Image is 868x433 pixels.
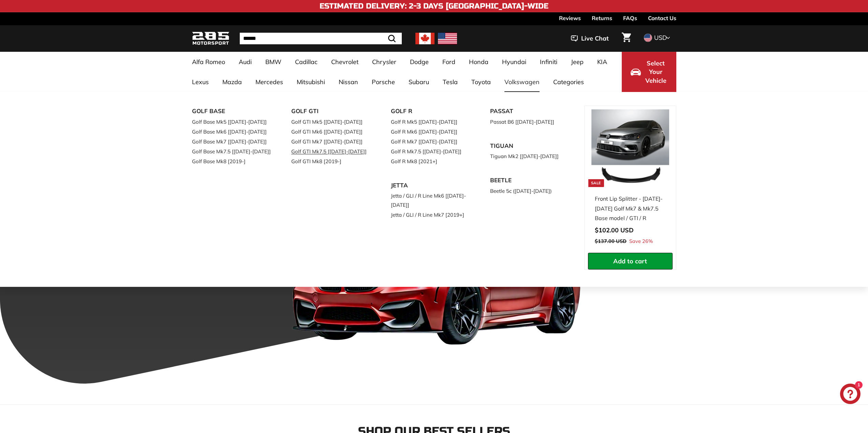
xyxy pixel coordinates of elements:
a: Alfa Romeo [185,52,232,72]
div: Sale [588,179,604,187]
a: Porsche [365,72,402,92]
a: Golf GTI Mk5 [[DATE]-[DATE]] [291,117,372,127]
a: Golf Base Mk8 [2019-] [192,156,273,166]
a: GOLF BASE [192,106,273,117]
a: GOLF R [391,106,471,117]
a: Golf R Mk7 [[DATE]-[DATE]] [391,137,471,146]
a: Reviews [559,12,581,24]
a: Golf R Mk6 [[DATE]-[DATE]] [391,127,471,137]
a: Subaru [402,72,436,92]
button: Add to cart [588,253,673,270]
a: Cadillac [288,52,324,72]
a: Jeep [564,52,590,72]
a: Jetta / GLI / R Line Mk6 [[DATE]-[DATE]] [391,191,471,210]
a: Mitsubishi [290,72,332,92]
h4: Estimated Delivery: 2-3 Days [GEOGRAPHIC_DATA]-Wide [320,2,548,10]
a: Golf Base Mk5 [[DATE]-[DATE]] [192,117,273,127]
a: BEETLE [490,175,571,186]
a: Golf Base Mk6 [[DATE]-[DATE]] [192,127,273,137]
a: Hyundai [495,52,533,72]
a: Golf GTI Mk8 [2019-] [291,156,372,166]
a: Golf GTI Mk7.5 [[DATE]-[DATE]] [291,146,372,156]
a: Golf Base Mk7 [[DATE]-[DATE]] [192,137,273,146]
button: Select Your Vehicle [622,52,676,92]
a: Categories [546,72,591,92]
span: Select Your Vehicle [644,59,667,85]
a: Contact Us [648,12,676,24]
a: GOLF GTI [291,106,372,117]
a: JETTA [391,180,471,191]
a: Chevrolet [324,52,365,72]
a: Returns [592,12,612,24]
span: $137.00 USD [595,238,627,244]
div: Front Lip Splitter - [DATE]-[DATE] Golf Mk7 & Mk7.5 Base model / GTI / R [595,194,666,223]
a: Nissan [332,72,365,92]
a: Infiniti [533,52,564,72]
a: Golf Base Mk7.5 [[DATE]-[DATE]] [192,146,273,156]
a: Lexus [185,72,216,92]
img: Logo_285_Motorsport_areodynamics_components [192,31,230,47]
span: $102.00 USD [595,226,634,234]
a: Golf GTI Mk6 [[DATE]-[DATE]] [291,127,372,137]
a: Audi [232,52,259,72]
a: Golf R Mk7.5 [[DATE]-[DATE]] [391,146,471,156]
a: Tesla [436,72,465,92]
input: Search [240,33,402,44]
a: Volkswagen [498,72,546,92]
a: Dodge [403,52,436,72]
a: FAQs [623,12,637,24]
a: Beetle 5c ([DATE]-[DATE]) [490,186,571,196]
span: Save 26% [629,237,653,246]
a: Golf R Mk5 [[DATE]-[DATE]] [391,117,471,127]
a: KIA [590,52,614,72]
a: Golf GTI Mk7 [[DATE]-[DATE]] [291,137,372,146]
span: Live Chat [581,34,609,43]
a: Mercedes [249,72,290,92]
a: Jetta / GLI / R Line Mk7 [2019+] [391,210,471,220]
a: PASSAT [490,106,571,117]
inbox-online-store-chat: Shopify online store chat [838,384,863,406]
a: Mazda [216,72,249,92]
button: Live Chat [562,30,618,47]
a: Golf R Mk8 [2021+] [391,156,471,166]
a: Passat B6 [[DATE]-[DATE]] [490,117,571,127]
a: Honda [462,52,495,72]
a: Cart [618,27,635,50]
a: Chrysler [365,52,403,72]
span: USD [654,34,667,42]
a: BMW [259,52,288,72]
a: Sale Front Lip Splitter - [DATE]-[DATE] Golf Mk7 & Mk7.5 Base model / GTI / R Save 26% [588,106,673,253]
a: Tiguan Mk2 [[DATE]-[DATE]] [490,151,571,161]
span: Add to cart [613,257,647,265]
a: TIGUAN [490,140,571,152]
a: Ford [436,52,462,72]
a: Toyota [465,72,498,92]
